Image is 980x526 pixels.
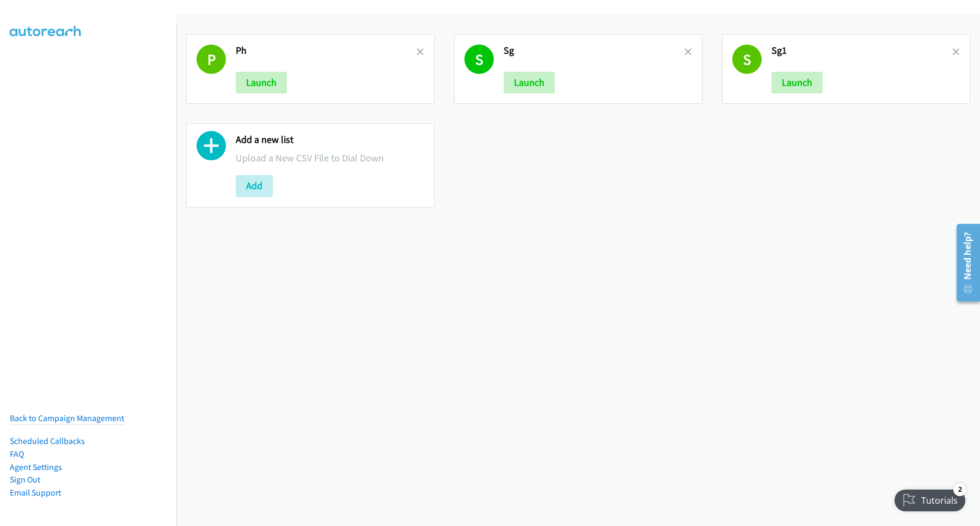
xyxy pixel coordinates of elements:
[10,474,40,485] a: Sign Out
[464,45,494,74] h1: S
[888,479,972,518] iframe: Checklist
[504,72,555,93] button: Launch
[950,220,980,306] iframe: Resource Center
[236,151,424,165] p: Upload a New CSV File to Dial Down
[10,413,124,423] a: Back to Campaign Management
[10,449,24,459] a: FAQ
[236,45,416,57] h2: Ph
[732,45,762,74] h1: S
[236,175,273,197] button: Add
[236,134,424,146] h2: Add a new list
[236,72,287,93] button: Launch
[771,72,823,93] button: Launch
[197,45,226,74] h1: P
[10,487,61,498] a: Email Support
[771,45,952,57] h2: Sg1
[10,462,62,472] a: Agent Settings
[10,436,85,446] a: Scheduled Callbacks
[504,45,684,57] h2: Sg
